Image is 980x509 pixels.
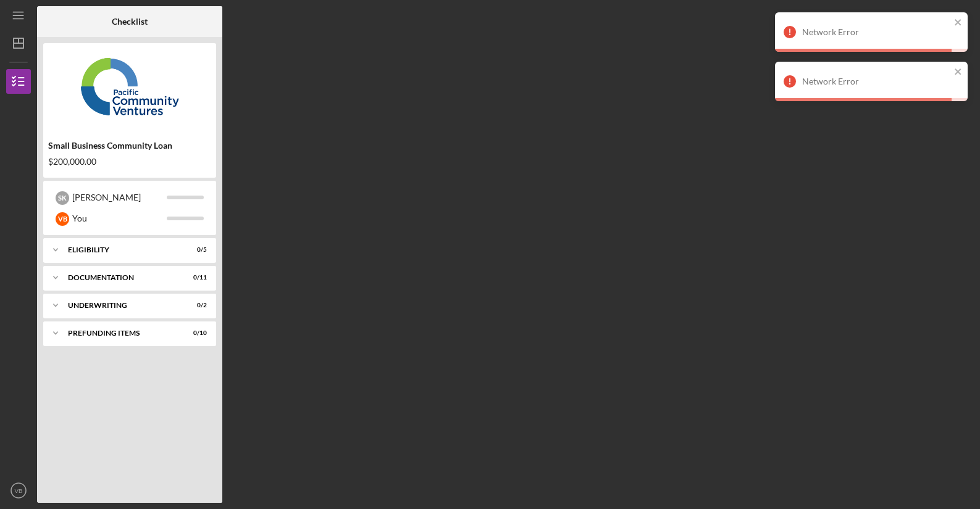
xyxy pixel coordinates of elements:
div: S K [56,191,69,205]
div: 0 / 5 [185,246,207,254]
div: [PERSON_NAME] [72,187,167,208]
div: Network Error [802,27,950,37]
div: Eligibility [68,246,176,254]
div: Small Business Community Loan [48,141,211,151]
text: VB [15,487,23,494]
div: Network Error [802,77,950,86]
div: V B [56,212,69,226]
div: $200,000.00 [48,157,211,167]
div: Underwriting [68,302,176,309]
button: close [954,67,963,78]
button: VB [6,478,31,503]
img: Product logo [43,49,216,123]
div: Documentation [68,274,176,281]
div: You [72,208,167,229]
div: 0 / 10 [185,329,207,337]
div: Prefunding Items [68,329,176,337]
div: 0 / 11 [185,274,207,281]
div: 0 / 2 [185,302,207,309]
b: Checklist [112,17,148,27]
button: close [954,17,963,29]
